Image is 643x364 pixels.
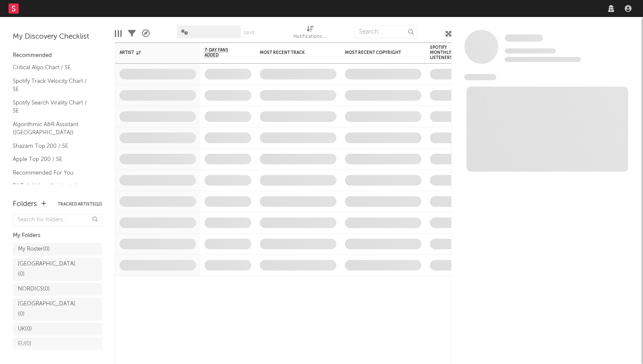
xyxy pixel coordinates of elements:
a: Some Artist [505,34,543,42]
div: NORDICS ( 0 ) [18,284,50,294]
a: My Roster(0) [13,243,102,256]
button: Save [244,31,255,35]
a: Critical Algo Chart / SE [13,63,94,72]
div: Most Recent Track [260,50,324,55]
span: Some Artist [505,34,543,42]
div: My Folders [13,231,102,241]
div: Recommended [13,51,102,61]
a: Shazam Top 200 / SE [13,141,94,151]
div: Notifications (Artist) [293,21,327,46]
a: Spotify Search Virality Chart / SE [13,98,94,116]
a: Algorithmic A&R Assistant ([GEOGRAPHIC_DATA]) [13,120,94,137]
div: Spotify Monthly Listeners [430,45,460,60]
span: Tracking Since: [DATE] [505,48,556,54]
div: EU ( 0 ) [18,339,31,349]
div: My Roster ( 0 ) [18,244,50,254]
div: My Discovery Checklist [13,32,102,42]
div: A&R Pipeline [142,21,150,46]
a: Recommended For You [13,168,94,178]
a: NORDICS(0) [13,283,102,296]
a: TikTok Videos Assistant / [GEOGRAPHIC_DATA] [13,181,94,199]
div: Filters [128,21,136,46]
input: Search... [354,25,418,38]
span: 7-Day Fans Added [205,48,239,58]
div: [GEOGRAPHIC_DATA] ( 0 ) [18,299,78,319]
div: UK ( 0 ) [18,324,32,334]
input: Search for folders... [13,214,102,226]
a: Spotify Track Velocity Chart / SE [13,76,94,94]
div: [GEOGRAPHIC_DATA] ( 0 ) [18,259,78,279]
div: Edit Columns [115,21,122,46]
div: Notifications (Artist) [293,32,327,42]
span: News Feed [464,74,496,80]
div: Folders [13,199,37,209]
a: [GEOGRAPHIC_DATA](0) [13,298,102,321]
a: [GEOGRAPHIC_DATA](0) [13,258,102,281]
div: Most Recent Copyright [345,50,409,55]
span: 0 fans last week [505,57,581,62]
div: Artist [119,50,183,55]
a: EU(0) [13,338,102,350]
button: Tracked Artists(12) [58,202,102,206]
a: Apple Top 200 / SE [13,155,94,164]
a: UK(0) [13,323,102,336]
